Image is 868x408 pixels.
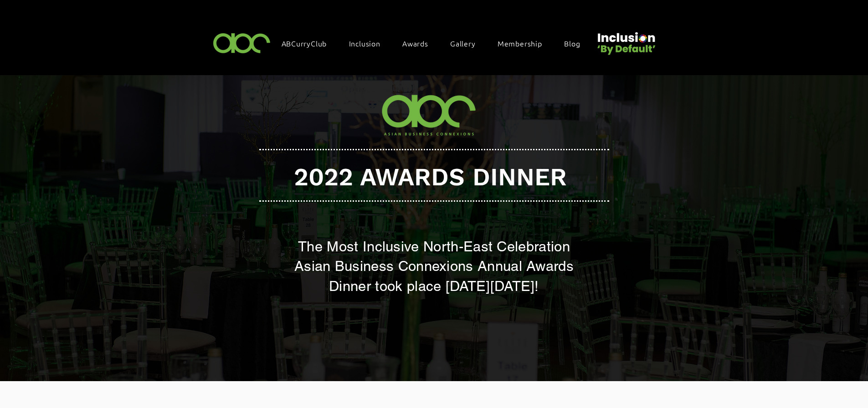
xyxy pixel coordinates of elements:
[560,34,594,53] a: Blog
[282,38,327,48] span: ABCurryClub
[277,34,594,53] nav: Site
[498,38,542,48] span: Membership
[594,25,657,56] img: Untitled design (22).png
[564,38,580,48] span: Blog
[398,34,442,53] div: Awards
[294,238,574,294] span: The Most Inclusive North-East Celebration Asian Business Connexions Annual Awards Dinner took pla...
[450,38,476,48] span: Gallery
[402,38,428,48] span: Awards
[294,163,567,191] span: 2022 AWARDS DINNER
[344,34,394,53] div: Inclusion
[277,34,341,53] a: ABCurryClub
[349,38,380,48] span: Inclusion
[211,29,273,56] img: ABC-Logo-Blank-Background-01-01-2.png
[376,87,484,143] img: ABC-Logo-Blank-Background-01-01-2.png
[493,34,556,53] a: Membership
[446,34,489,53] a: Gallery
